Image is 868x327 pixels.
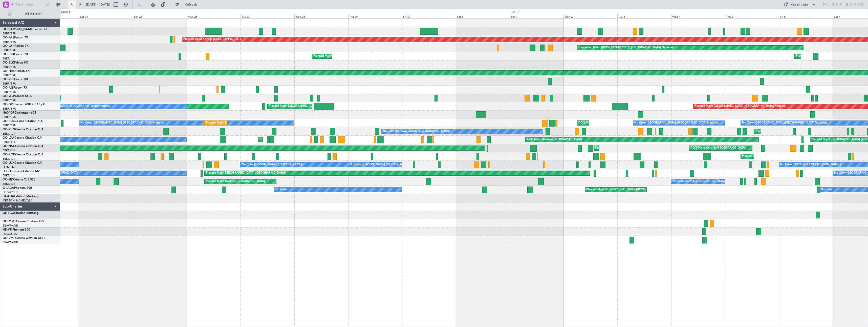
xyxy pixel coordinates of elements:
a: EBKT/KJK [3,57,15,60]
a: EBBR/BRU [3,107,16,111]
span: OO-ZUN [3,128,15,131]
a: OO-FAEFalcon 7X [3,36,28,39]
span: OO-ROK [3,153,15,156]
a: LX-AOACitation Mustang [3,195,39,198]
span: OO-VSF [3,78,14,81]
div: No Crew [PERSON_NAME] ([PERSON_NAME]) [350,161,410,169]
span: HB-VPI [3,228,12,231]
span: OO-[PERSON_NAME] [3,28,33,31]
div: Mon 26 [187,14,241,18]
div: Planned Maint Kortrijk-[GEOGRAPHIC_DATA] [206,178,265,185]
a: OO-MMTCessna Citation XLS [3,220,44,223]
div: Unplanned Maint [GEOGRAPHIC_DATA] ([GEOGRAPHIC_DATA] National) [578,44,674,52]
a: EGGW/LTN [3,190,18,194]
div: No Crew [GEOGRAPHIC_DATA] ([GEOGRAPHIC_DATA] National) [742,119,827,127]
a: [PERSON_NAME]/QSA [3,199,32,202]
a: OO-WLPGlobal 5500 [3,95,32,98]
a: OO-ELKFalcon 8X [3,61,28,64]
a: LSGG/GVA [3,232,17,236]
a: OO-SLMCessna Citation XLS [3,120,43,123]
a: G-JAGAPhenom 300 [3,187,32,190]
span: OO-GPE [3,103,14,106]
span: OO-AIE [3,86,13,89]
a: OO-GPEFalcon 900EX EASy II [3,103,45,106]
div: Sun 25 [133,14,187,18]
a: EBBR/BRU [3,65,16,69]
div: Planned Maint Kortrijk-[GEOGRAPHIC_DATA] [260,136,319,144]
div: No Crew [GEOGRAPHIC_DATA] ([GEOGRAPHIC_DATA] National) [634,119,719,127]
a: EBBR/BRU [3,73,16,77]
div: No Crew [PERSON_NAME] ([PERSON_NAME]) [242,161,302,169]
a: EBKT/KJK [3,174,15,177]
div: Thu 29 [348,14,402,18]
a: EBKT/KJK [3,132,15,136]
a: OO-LAHFalcon 7X [3,45,29,48]
span: [DATE] - [DATE] [86,2,110,7]
div: Planned Maint [GEOGRAPHIC_DATA] ([GEOGRAPHIC_DATA] National) [269,103,360,110]
a: N604GFChallenger 604 [3,111,36,114]
div: Tue 3 [617,14,671,18]
a: OO-JIDCessna CJ1 525 [3,178,35,181]
span: OO-LXA [3,136,14,139]
a: OO-ROKCessna Citation CJ4 [3,153,43,156]
button: Refresh [173,1,203,9]
a: EBBR/BRU [3,40,16,44]
span: OE-FCO [3,212,14,215]
span: All Aircraft [13,12,53,16]
span: D-IBLU [3,170,12,173]
div: Planned Maint [GEOGRAPHIC_DATA] ([GEOGRAPHIC_DATA]) [586,186,666,194]
div: Planned Maint [GEOGRAPHIC_DATA] ([GEOGRAPHIC_DATA] National) [695,103,786,110]
a: OO-LXACessna Citation CJ4 [3,136,42,139]
a: HB-VPIPhenom 300 [3,228,30,231]
div: No Crew [821,186,832,194]
a: EBKT/KJK [3,149,15,152]
div: Wed 28 [294,14,348,18]
span: G-JAGA [3,187,14,190]
span: N604GF [3,111,14,114]
div: No Crew [PERSON_NAME] ([GEOGRAPHIC_DATA]) [383,128,450,135]
div: Planned Maint Kortrijk-[GEOGRAPHIC_DATA] [742,153,801,160]
a: EBBR/BRU [3,115,16,119]
span: OO-JID [3,178,13,181]
a: EBBR/BRU [3,82,16,86]
div: Mon 2 [563,14,617,18]
div: No Crew [PERSON_NAME] ([PERSON_NAME]) [780,161,841,169]
a: OO-VSFFalcon 8X [3,78,28,81]
a: OO-HHOFalcon 8X [3,70,30,73]
span: OO-LAH [3,45,15,48]
a: OO-ZUNCessna Citation CJ4 [3,128,43,131]
span: OO-SLM [3,120,15,123]
span: OO-ELK [3,61,14,64]
div: Planned Maint Kortrijk-[GEOGRAPHIC_DATA] [796,52,855,60]
a: EBAW/ANR [3,224,18,228]
span: OO-VMF [3,237,15,240]
div: Thu 5 [725,14,779,18]
span: OO-NSG [3,145,15,148]
div: Tue 27 [241,14,294,18]
div: No Crew [GEOGRAPHIC_DATA] ([GEOGRAPHIC_DATA] National) [27,103,111,110]
a: EBBR/BRU [3,48,16,52]
div: Planned Maint [GEOGRAPHIC_DATA] ([GEOGRAPHIC_DATA] National) [206,119,297,127]
div: Planned Maint Kortrijk-[GEOGRAPHIC_DATA] [314,52,373,60]
span: OO-LUX [3,161,14,165]
div: No Crew [GEOGRAPHIC_DATA] ([GEOGRAPHIC_DATA] National) [80,119,165,127]
a: EBKT/KJK [3,140,15,144]
div: Quick Links [791,3,808,8]
div: Planned Maint [GEOGRAPHIC_DATA] ([GEOGRAPHIC_DATA] National) [756,128,847,135]
button: All Aircraft [6,10,55,18]
a: OO-AIEFalcon 7X [3,86,27,89]
span: LX-AOA [3,195,14,198]
div: Fri 6 [779,14,833,18]
a: OO-NSGCessna Citation CJ4 [3,145,43,148]
div: Wed 4 [671,14,725,18]
a: EBBR/BRU [3,32,16,35]
a: LFSN/ENC [3,165,16,169]
a: EBKT/KJK [3,157,15,161]
a: EBKT/KJK [3,182,15,186]
div: No Crew Kortrijk-[GEOGRAPHIC_DATA] [672,178,725,185]
a: EBBR/BRU [3,124,16,127]
a: OO-VMFCessna Citation XLS+ [3,237,45,240]
button: Quick Links [781,1,818,9]
a: EBAW/ANR [3,240,18,244]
